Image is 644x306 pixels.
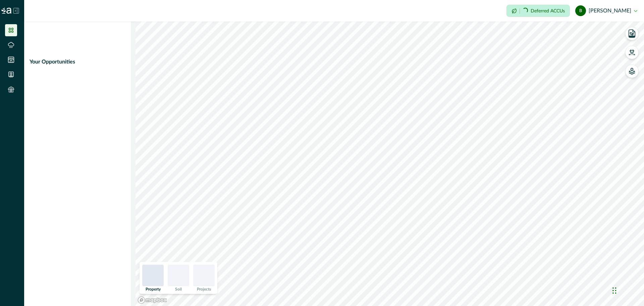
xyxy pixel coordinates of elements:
p: Your Opportunities [30,58,75,66]
p: Soil [175,287,182,291]
p: Property [146,287,161,291]
img: Logo [1,8,11,14]
div: Drag [612,280,616,301]
a: Mapbox logo [138,296,167,304]
p: Projects [197,287,211,291]
p: Deferred ACCUs [531,8,565,13]
iframe: Chat Widget [610,274,644,306]
button: bob marcus [PERSON_NAME] [575,3,637,19]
